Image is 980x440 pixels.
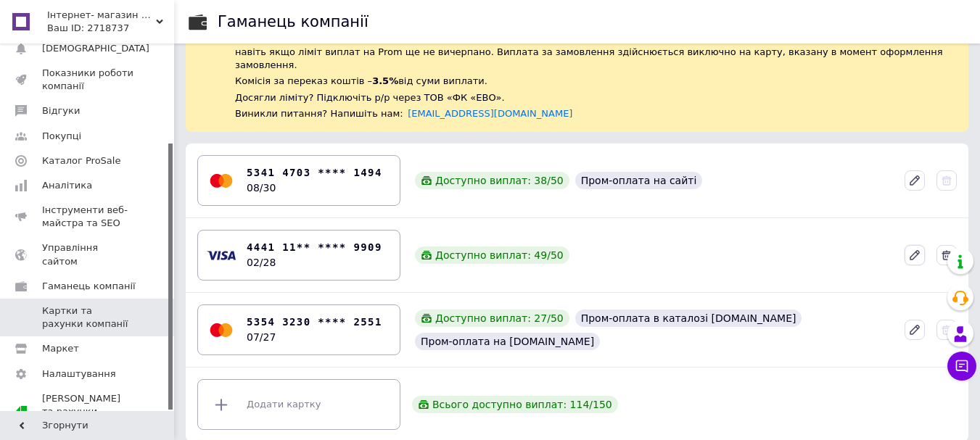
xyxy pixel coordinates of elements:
[42,179,92,192] span: Аналітика
[42,130,81,143] span: Покупці
[207,383,391,426] div: Додати картку
[575,310,802,327] div: Пром-оплата в каталозі [DOMAIN_NAME]
[47,22,174,35] div: Ваш ID: 2718737
[415,172,569,189] div: Доступно виплат: 38 / 50
[218,14,368,30] div: Гаманець компанії
[247,182,276,194] time: 08/30
[235,91,957,104] div: Досягли ліміту? Підключіть р/р через ТОВ «ФК «ЕВО».
[42,280,136,293] span: Гаманець компанії
[42,368,116,381] span: Налаштування
[42,104,80,117] span: Відгуки
[412,396,618,413] div: Всього доступно виплат: 114 / 150
[235,75,957,88] div: Комісія за переказ коштів – від суми виплати.
[42,304,134,331] span: Картки та рахунки компанії
[415,333,600,350] div: Пром-оплата на [DOMAIN_NAME]
[42,241,134,267] span: Управління сайтом
[42,67,134,93] span: Показники роботи компанії
[947,352,976,381] button: Чат з покупцем
[235,19,957,72] div: Якщо ви підключаєте банківську карту, Пром-оплата працюватиме як переказ з картки на картку. Ви м...
[372,75,398,86] span: 3.5%
[575,172,703,189] div: Пром-оплата на сайті
[42,154,120,167] span: Каталог ProSale
[415,310,569,327] div: Доступно виплат: 27 / 50
[408,108,572,119] a: [EMAIL_ADDRESS][DOMAIN_NAME]
[235,107,957,120] div: Виникли питання? Напишіть нам:
[47,9,156,22] span: Інтернет- магазин дитячого одягу Odejdaopt.in.ua -- "ФутболкаShop"
[42,392,134,432] span: [PERSON_NAME] та рахунки
[42,42,149,55] span: [DEMOGRAPHIC_DATA]
[42,342,79,355] span: Маркет
[247,331,276,343] time: 07/27
[247,257,276,268] time: 02/28
[42,204,134,230] span: Інструменти веб-майстра та SEO
[415,246,569,264] div: Доступно виплат: 49 / 50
